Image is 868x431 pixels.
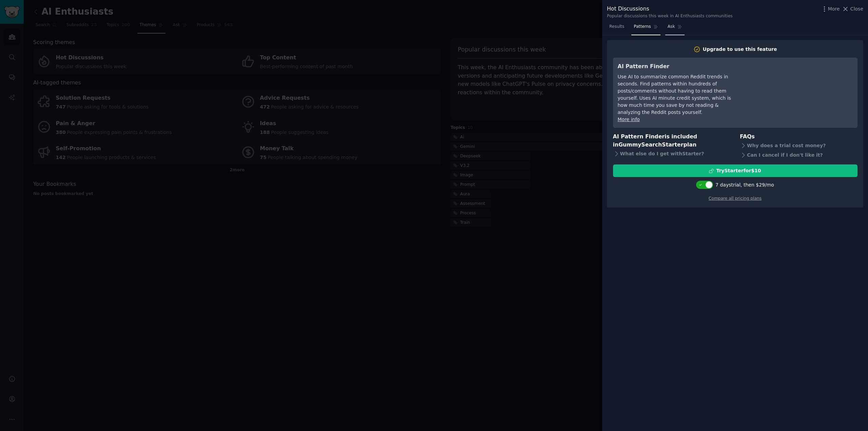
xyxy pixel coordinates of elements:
div: Use AI to summarize common Reddit trends in seconds. Find patterns within hundreds of posts/comme... [618,73,742,116]
span: Results [609,24,624,30]
h3: FAQs [740,133,857,141]
iframe: YouTube video player [751,62,853,113]
span: GummySearch Starter [618,141,683,148]
div: Upgrade to use this feature [703,46,777,53]
div: Popular discussions this week in AI Enthusiasts communities [607,13,733,19]
div: Try Starter for $10 [716,167,761,174]
div: What else do I get with Starter ? [613,149,731,159]
div: Hot Discussions [607,5,733,13]
div: Why does a trial cost money? [740,141,857,150]
button: TryStarterfor$10 [613,164,857,177]
h3: AI Pattern Finder [618,62,742,71]
a: More info [618,117,640,122]
h3: AI Pattern Finder is included in plan [613,133,731,149]
a: Results [607,21,627,35]
a: Patterns [631,21,660,35]
button: Close [842,5,863,13]
a: Compare all pricing plans [709,196,762,201]
div: Can I cancel if I don't like it? [740,150,857,160]
div: 7 days trial, then $ 29 /mo [715,181,774,189]
a: Ask [665,21,685,35]
span: More [828,5,840,13]
span: Ask [668,24,675,30]
span: Patterns [634,24,651,30]
span: Close [850,5,863,13]
button: More [821,5,840,13]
